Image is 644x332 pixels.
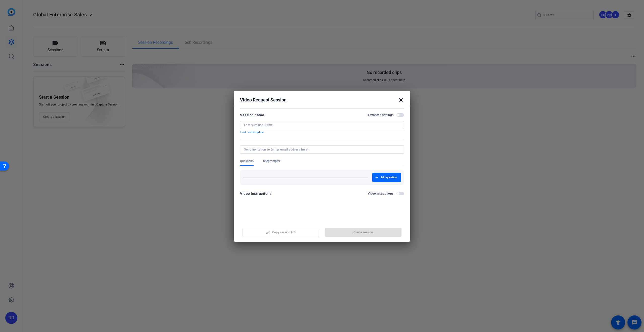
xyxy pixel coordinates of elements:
[263,159,280,163] span: Teleprompter
[240,191,271,197] div: Video Instructions
[380,175,397,179] span: Add question
[372,173,401,182] button: Add question
[240,130,404,134] p: + Add a description
[368,113,393,117] h2: Advanced settings
[244,147,398,152] input: Send invitation to (enter email address here)
[240,97,404,103] div: Video Request Session
[244,123,400,127] input: Enter Session Name
[240,159,254,163] span: Questions
[398,97,404,103] mat-icon: close
[240,112,264,118] div: Session name
[368,192,394,196] h2: Video Instructions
